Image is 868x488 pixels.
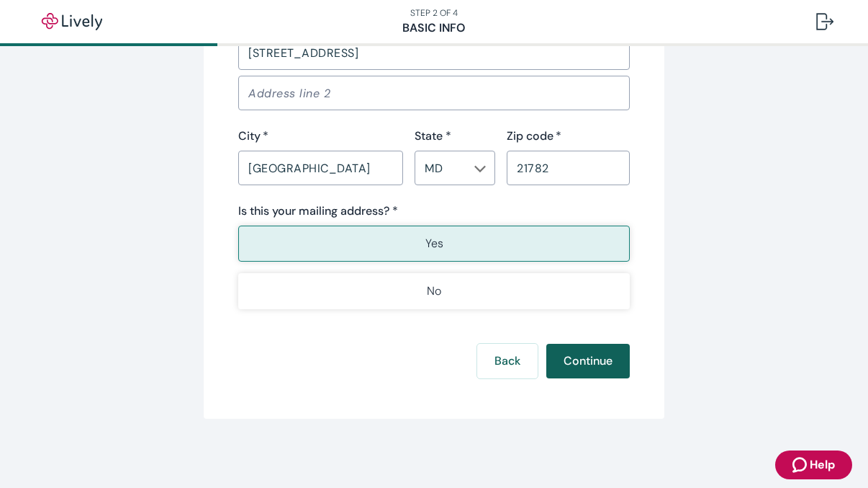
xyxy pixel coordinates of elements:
input: Zip code [507,154,630,182]
label: City [238,128,268,145]
button: Zendesk support iconHelp [775,451,852,479]
label: State * [415,128,451,145]
input: -- [419,158,467,178]
span: Help [810,456,835,474]
img: Lively [32,13,112,30]
input: Address line 1 [238,38,630,67]
button: Continue [546,344,630,378]
button: Log out [805,4,845,39]
input: Address line 2 [238,79,630,107]
button: Open [473,161,487,176]
button: Back [477,344,538,378]
label: Zip code [507,128,561,145]
svg: Chevron icon [474,163,486,174]
button: Yes [238,226,630,262]
button: No [238,273,630,309]
svg: Zendesk support icon [792,456,810,474]
input: City [238,154,403,182]
p: No [427,283,441,300]
p: Yes [425,235,443,252]
label: Is this your mailing address? * [238,203,398,220]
